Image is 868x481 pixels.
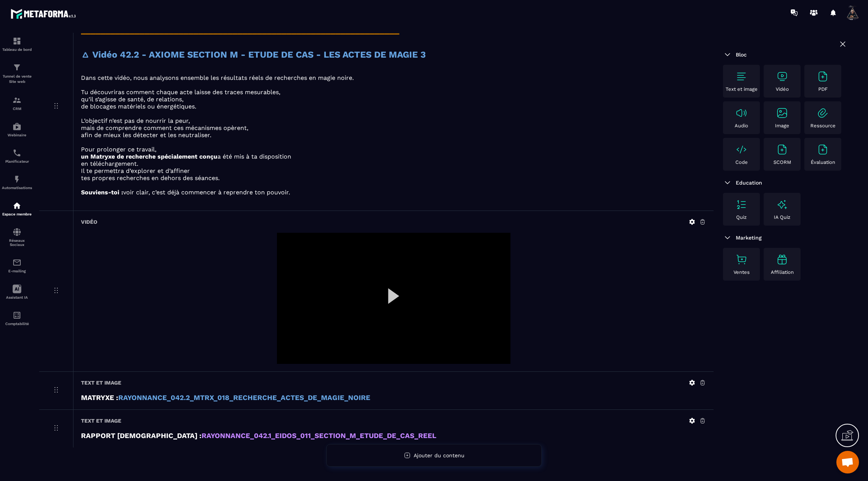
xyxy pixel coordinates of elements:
span: qu’il s’agisse de santé, de relations, [81,96,183,103]
img: text-image [776,199,788,211]
img: automations [12,122,21,131]
span: a été mis à ta disposition [217,153,291,160]
p: Affiliation [771,269,794,275]
h6: Text et image [81,418,121,424]
span: mais de comprendre comment ces mécanismes opèrent, [81,124,248,131]
span: voir clair, c’est déjà commencer à reprendre ton pouvoir. [123,189,290,196]
img: formation [12,37,21,46]
a: automationsautomationsWebinaire [2,116,32,143]
a: formationformationCRM [2,90,32,116]
p: Tableau de bord [2,47,32,52]
strong: 🜂 Vidéo 42.2 - AXIOME SECTION M - ETUDE DE CAS - LES ACTES DE MAGIE 3 [81,49,426,60]
img: accountant [12,311,21,320]
a: accountantaccountantComptabilité [2,305,32,331]
p: Image [775,123,789,128]
h6: Vidéo [81,219,97,225]
span: Ajouter du contenu [414,452,465,458]
img: arrow-down [723,233,732,242]
span: Il te permettra d’explorer et d’affiner [81,167,190,174]
p: Évaluation [811,159,835,165]
p: Code [735,159,748,165]
a: formationformationTableau de bord [2,31,32,57]
p: E-mailing [2,269,32,273]
span: Tu découvriras comment chaque acte laisse des traces mesurables, [81,89,280,96]
img: automations [12,201,21,210]
p: Planificateur [2,159,32,163]
span: tes propres recherches en dehors des séances. [81,174,220,182]
img: text-image no-wrap [735,199,747,211]
a: automationsautomationsAutomatisations [2,169,32,195]
strong: un Matryxe de recherche spécialement conçu [81,153,217,160]
p: SCORM [773,159,791,165]
img: text-image no-wrap [776,107,788,119]
img: arrow-down [723,178,732,187]
span: afin de mieux les détecter et les neutraliser. [81,131,211,139]
img: text-image [776,253,788,266]
h6: Text et image [81,380,121,386]
p: Webinaire [2,133,32,137]
img: text-image no-wrap [776,144,788,156]
p: Tunnel de vente Site web [2,74,32,84]
p: Ressource [810,123,836,128]
img: text-image no-wrap [817,144,829,156]
p: Text et image [726,86,758,92]
div: Ouvrir le chat [836,451,859,473]
img: text-image no-wrap [735,107,747,119]
p: Comptabilité [2,322,32,326]
img: text-image no-wrap [735,253,747,266]
img: social-network [12,228,21,237]
strong: MATRYXE : [81,394,118,402]
p: CRM [2,107,32,111]
span: Bloc [736,52,747,58]
a: automationsautomationsEspace membre [2,195,32,222]
p: PDF [818,86,828,92]
p: Quiz [736,214,747,220]
a: social-networksocial-networkRéseaux Sociaux [2,222,32,252]
span: L’objectif n’est pas de nourrir la peur, [81,117,190,124]
p: Audio [735,123,748,128]
a: schedulerschedulerPlanificateur [2,143,32,169]
img: formation [12,96,21,105]
img: formation [12,63,21,72]
span: en téléchargement. [81,160,138,167]
img: text-image no-wrap [776,70,788,82]
img: automations [12,175,21,184]
a: emailemailE-mailing [2,252,32,279]
a: RAYONNANCE_042.1_EIDOS_011_SECTION_M_ETUDE_DE_CAS_REEL [202,432,436,440]
strong: Souviens-toi : [81,189,123,196]
span: Pour prolonger ce travail, [81,146,156,153]
span: de blocages matériels ou énergétiques. [81,103,196,110]
p: Automatisations [2,186,32,190]
strong: RAPPORT [DEMOGRAPHIC_DATA] : [81,432,202,440]
span: Marketing [736,235,762,241]
a: formationformationTunnel de vente Site web [2,57,32,90]
p: Ventes [734,269,750,275]
img: text-image no-wrap [735,70,747,82]
a: Assistant IA [2,279,32,305]
img: arrow-down [723,50,732,59]
p: Réseaux Sociaux [2,238,32,247]
span: Education [736,180,762,186]
img: scheduler [12,148,21,157]
a: RAYONNANCE_042.2_MTRX_018_RECHERCHE_ACTES_DE_MAGIE_NOIRE [118,394,370,402]
img: text-image no-wrap [735,144,747,156]
img: text-image no-wrap [817,107,829,119]
p: Espace membre [2,212,32,216]
img: email [12,258,21,267]
span: Dans cette vidéo, nous analysons ensemble les résultats réels de recherches en magie noire. [81,74,354,81]
p: Assistant IA [2,295,32,299]
img: text-image no-wrap [817,70,829,82]
img: logo [11,7,78,21]
p: IA Quiz [774,214,790,220]
p: Vidéo [776,86,789,92]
